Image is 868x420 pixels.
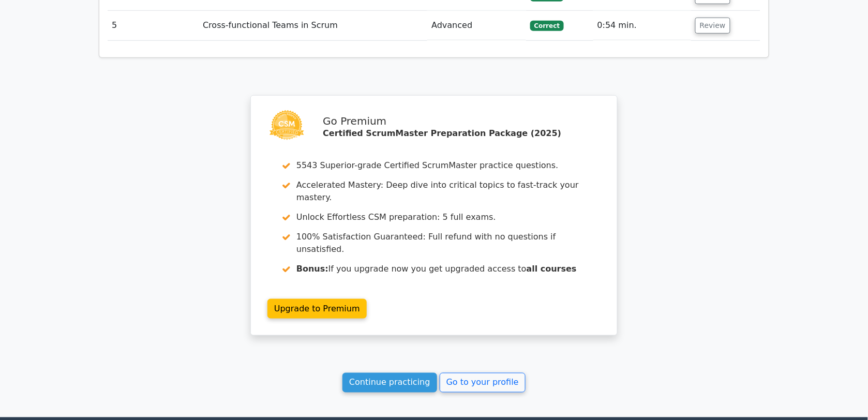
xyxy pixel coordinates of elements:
a: Upgrade to Premium [267,299,367,319]
td: Advanced [427,11,526,40]
button: Review [695,18,730,34]
span: Correct [530,21,564,31]
td: 0:54 min. [593,11,691,40]
a: Go to your profile [440,373,526,393]
a: Continue practicing [342,373,437,393]
td: 5 [108,11,199,40]
td: Cross-functional Teams in Scrum [199,11,427,40]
